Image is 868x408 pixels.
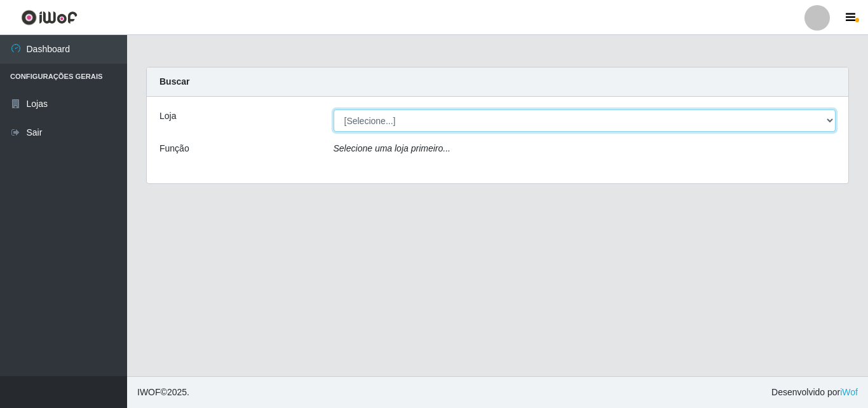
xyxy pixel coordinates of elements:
[159,142,189,155] label: Função
[771,386,858,399] span: Desenvolvido por
[159,109,176,123] label: Loja
[21,10,78,25] img: CoreUI Logo
[137,386,189,399] span: © 2025 .
[159,76,189,87] strong: Buscar
[840,387,858,397] a: iWof
[334,143,451,153] i: Selecione uma loja primeiro...
[137,387,161,397] span: IWOF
